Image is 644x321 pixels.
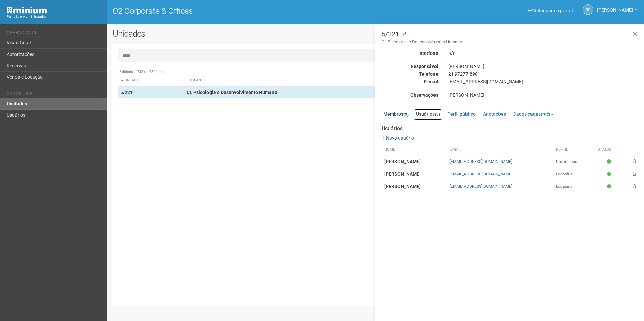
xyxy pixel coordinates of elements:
div: Interfone [377,50,443,56]
th: E-mail [447,144,553,155]
div: n/d [443,50,644,56]
div: [PERSON_NAME] [443,63,644,69]
div: E-mail [377,79,443,85]
div: Painel do Administrador [7,14,102,20]
th: Nome [382,144,447,155]
a: Dados cadastrais [512,109,555,119]
th: Ocupante: activate to sort column ascending [184,75,412,86]
small: CL Psicologia e Desenvolvimento Humano [382,39,639,45]
div: [PERSON_NAME] [443,92,644,98]
a: Usuários(3) [414,109,442,120]
h2: Unidades [112,29,326,39]
div: 21 97277-8901 [443,71,644,77]
td: Proprietário [553,155,595,168]
div: [EMAIL_ADDRESS][DOMAIN_NAME] [443,79,644,85]
a: Novo usuário [382,135,414,141]
span: Ativo [607,159,613,165]
td: Locatário [553,180,595,193]
a: [EMAIL_ADDRESS][DOMAIN_NAME] [450,184,512,189]
h3: 5/221 [382,31,639,45]
strong: Usuários [382,126,639,132]
a: [EMAIL_ADDRESS][DOMAIN_NAME] [450,172,512,176]
li: Operacional [7,30,102,37]
a: RS [583,4,593,15]
div: Responsável [377,63,443,69]
strong: CL Psicologia e Desenvolvimento Humano [187,90,277,95]
a: Voltar para o portal [528,8,573,13]
strong: [PERSON_NAME] [384,171,421,177]
a: Anotações [481,109,508,119]
a: Perfil público [446,109,477,119]
li: Cadastros [7,91,102,98]
a: [EMAIL_ADDRESS][DOMAIN_NAME] [450,159,512,164]
h1: O2 Corporate & Offices [112,7,371,15]
span: Ativo [607,171,613,177]
span: Ativo [607,184,613,189]
strong: 5/221 [120,90,133,95]
strong: [PERSON_NAME] [384,184,421,189]
div: Exibindo 1-732 de 732 itens [118,69,634,75]
th: Status [595,144,625,155]
a: [PERSON_NAME] [597,8,637,14]
div: Telefone [377,71,443,77]
td: Locatário [553,168,595,180]
span: Rayssa Soares Ribeiro [597,1,633,13]
img: Minium [7,7,47,14]
th: Unidade: activate to sort column descending [118,75,184,86]
small: (3) [435,112,440,117]
strong: [PERSON_NAME] [384,159,421,164]
a: Modificar a unidade [402,31,406,38]
div: Observações [377,92,443,98]
small: (9) [404,112,409,117]
a: Membros(9) [382,109,410,119]
th: Perfil [553,144,595,155]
